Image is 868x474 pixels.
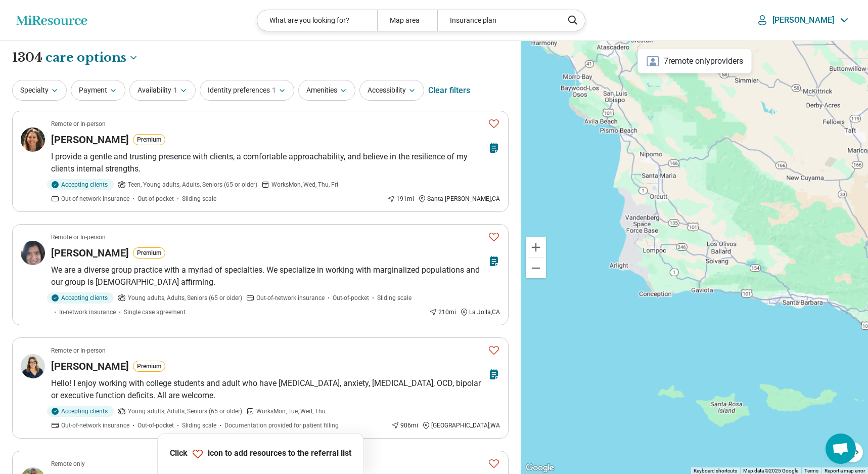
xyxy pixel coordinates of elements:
[826,434,856,464] a: Open chat
[170,448,351,460] p: Click icon to add resources to the referral list
[200,84,294,105] button: Identity preferences1
[12,49,97,69] span: Loading...
[377,10,437,31] div: Map area
[772,15,834,25] p: [PERSON_NAME]
[428,82,470,107] div: Clear filters
[743,468,798,473] span: Map data ©2025 Google
[359,84,424,105] button: Accessibility
[437,10,557,31] div: Insurance plan
[129,84,196,105] button: Availability1
[526,258,546,278] button: Zoom out
[173,89,177,100] span: 1
[272,89,276,100] span: 1
[257,10,377,31] div: What are you looking for?
[825,468,865,473] a: Report a map error
[298,84,355,105] button: Amenities
[526,237,546,257] button: Zoom in
[71,84,125,105] button: Payment
[12,84,67,105] button: Specialty
[804,468,818,473] a: Terms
